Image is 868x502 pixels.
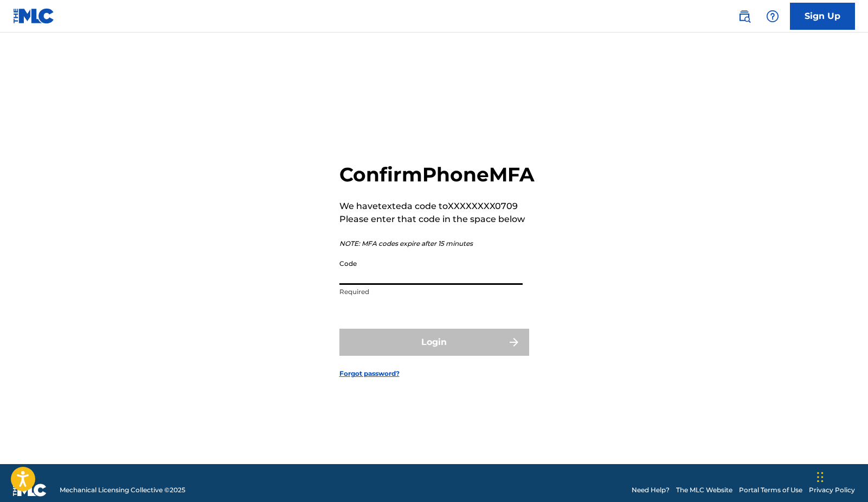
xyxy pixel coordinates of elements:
h2: Confirm Phone MFA [339,162,535,187]
span: Mechanical Licensing Collective © 2025 [60,485,185,495]
img: MLC Logo [13,8,55,24]
iframe: Chat Widget [814,450,868,502]
img: logo [13,484,47,497]
a: Portal Terms of Use [739,485,802,495]
img: search [738,10,751,23]
p: We have texted a code to XXXXXXXX0709 [339,200,535,213]
a: The MLC Website [676,485,732,495]
img: help [766,10,779,23]
p: Required [339,287,523,297]
div: Help [762,5,783,27]
p: Please enter that code in the space below [339,213,535,226]
a: Privacy Policy [809,485,855,495]
a: Need Help? [632,485,670,495]
div: Drag [817,461,824,493]
a: Forgot password? [339,369,400,379]
a: Public Search [734,5,755,27]
p: NOTE: MFA codes expire after 15 minutes [339,239,535,249]
a: Sign Up [790,3,855,30]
